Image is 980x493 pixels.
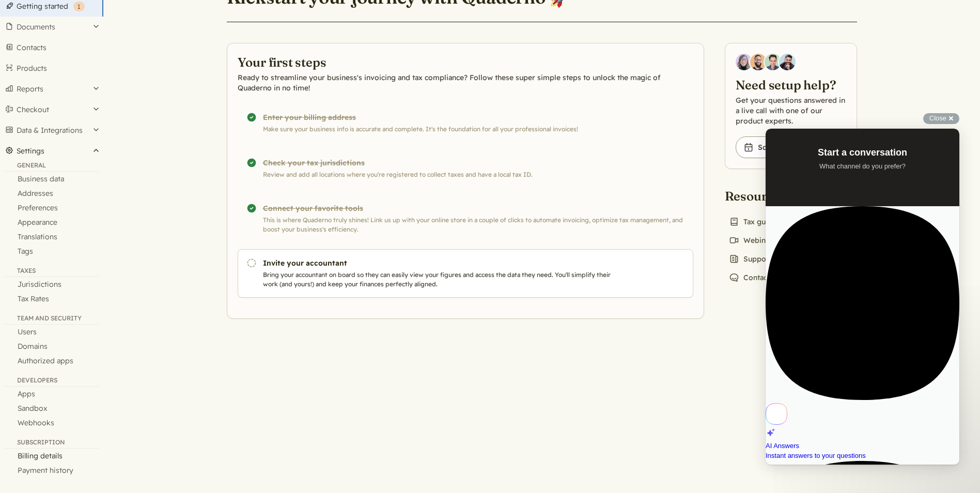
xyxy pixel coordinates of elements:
[4,438,99,449] div: Subscription
[4,376,99,387] div: Developers
[750,54,767,70] img: Jairo Fumero, Account Executive at Quaderno
[779,54,796,70] img: Javier Rubio, DevRel at Quaderno
[725,188,803,204] h2: Resources
[736,54,752,70] img: Diana Carrasco, Account Executive at Quaderno
[736,95,846,126] p: Get your questions answered in a live call with one of our product experts.
[725,214,784,229] a: Tax guides
[725,270,803,285] a: Contact support
[725,233,780,248] a: Webinars
[923,113,959,124] button: Close
[765,54,781,70] img: Ivo Oltmans, Business Developer at Quaderno
[736,136,819,158] a: Schedule a call
[238,249,693,298] a: Invite your accountant Bring your accountant on board so they can easily view your figures and ac...
[725,252,803,266] a: Support articles
[263,270,615,289] p: Bring your accountant on board so they can easily view your figures and access the data they need...
[929,114,946,122] span: Close
[263,258,615,268] h3: Invite your accountant
[238,72,693,93] p: Ready to streamline your business's invoicing and tax compliance? Follow these super simple steps...
[766,129,959,465] iframe: Help Scout Beacon - Live Chat, Contact Form, and Knowledge Base
[77,3,81,10] span: 1
[4,161,99,172] div: General
[238,54,693,70] h2: Your first steps
[736,76,846,93] h2: Need setup help?
[4,267,99,277] div: Taxes
[4,314,99,325] div: Team and security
